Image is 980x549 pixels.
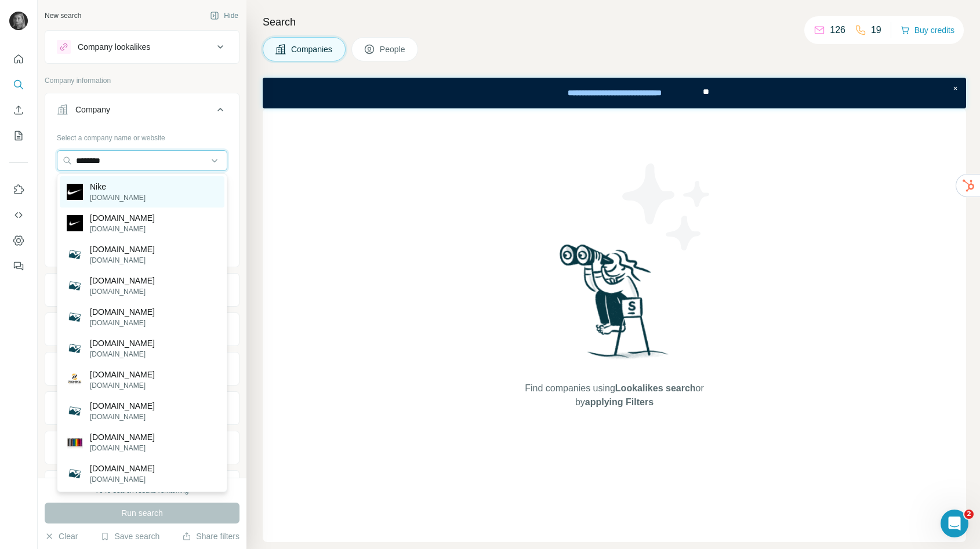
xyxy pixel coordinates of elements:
[9,100,28,121] button: Enrich CSV
[90,431,155,443] p: [DOMAIN_NAME]
[90,192,146,203] p: [DOMAIN_NAME]
[90,224,155,234] p: [DOMAIN_NAME]
[554,241,675,370] img: Surfe Illustration - Woman searching with binoculars
[67,184,83,200] img: Nike
[90,380,155,391] p: [DOMAIN_NAME]
[202,7,246,24] button: Hide
[45,473,239,501] button: Keywords
[90,212,155,224] p: [DOMAIN_NAME]
[57,128,227,143] div: Select a company name or website
[9,49,28,70] button: Quick start
[90,255,155,266] p: [DOMAIN_NAME]
[90,443,155,453] p: [DOMAIN_NAME]
[9,179,28,200] button: Use Surfe on LinkedIn
[9,125,28,146] button: My lists
[182,530,239,542] button: Share filters
[67,372,83,388] img: zionike.com
[67,403,83,419] img: www.shelbydenike.com
[90,286,155,297] p: [DOMAIN_NAME]
[90,369,155,380] p: [DOMAIN_NAME]
[45,394,239,422] button: Employees (size)
[830,23,845,37] p: 126
[45,530,78,542] button: Clear
[45,10,81,21] div: New search
[67,215,83,231] img: Nike.com
[263,78,966,108] iframe: Banner
[67,434,83,450] img: smoktronike.com
[9,256,28,277] button: Feedback
[615,155,719,259] img: Surfe Illustration - Stars
[9,230,28,251] button: Dashboard
[521,381,707,409] span: Find companies using or by
[964,510,974,519] span: 2
[45,75,239,86] p: Company information
[901,22,954,38] button: Buy credits
[67,309,83,325] img: ougannike.com
[78,41,150,53] div: Company lookalikes
[90,337,155,349] p: [DOMAIN_NAME]
[100,530,159,542] button: Save search
[90,349,155,359] p: [DOMAIN_NAME]
[90,275,155,286] p: [DOMAIN_NAME]
[45,434,239,461] button: Technologies
[90,463,155,474] p: [DOMAIN_NAME]
[871,23,881,37] p: 19
[615,383,696,393] span: Lookalikes search
[90,474,155,485] p: [DOMAIN_NAME]
[45,276,239,304] button: Industry
[90,318,155,328] p: [DOMAIN_NAME]
[45,33,239,61] button: Company lookalikes
[67,246,83,263] img: pornike.com
[45,315,239,343] button: HQ location
[45,96,239,128] button: Company
[67,466,83,482] img: ligaunike.com
[380,43,406,55] span: People
[75,104,110,115] div: Company
[90,306,155,318] p: [DOMAIN_NAME]
[90,181,146,192] p: Nike
[941,510,968,537] iframe: Intercom live chat
[45,355,239,383] button: Annual revenue ($)
[90,243,155,255] p: [DOMAIN_NAME]
[9,12,28,30] img: Avatar
[585,397,654,407] span: applying Filters
[90,412,155,422] p: [DOMAIN_NAME]
[67,278,83,294] img: hzweinike.com
[291,43,333,55] span: Companies
[90,400,155,412] p: [DOMAIN_NAME]
[9,205,28,226] button: Use Surfe API
[9,74,28,95] button: Search
[67,340,83,357] img: fr-nike.com
[263,14,966,30] h4: Search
